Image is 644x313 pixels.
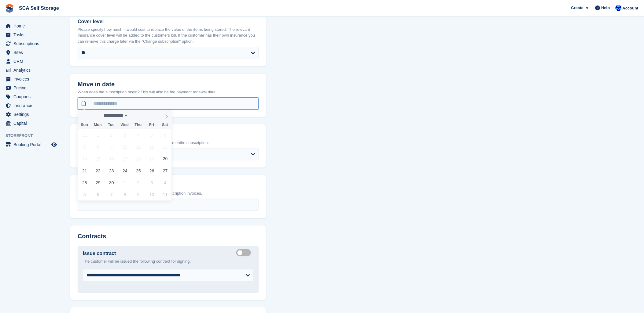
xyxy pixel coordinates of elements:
span: October 2, 2025 [132,177,144,189]
span: September 1, 2025 [92,129,104,141]
a: menu [3,39,58,48]
span: Capital [13,119,50,128]
span: September 15, 2025 [92,153,104,165]
span: October 6, 2025 [92,189,104,201]
span: September 2, 2025 [105,129,117,141]
span: September 4, 2025 [132,129,144,141]
span: September 30, 2025 [105,177,117,189]
span: September 6, 2025 [159,129,171,141]
span: October 7, 2025 [105,189,117,201]
a: menu [3,140,58,149]
span: September 20, 2025 [159,153,171,165]
a: SCA Self Storage [17,3,61,13]
a: menu [3,75,58,83]
span: Insurance [13,101,50,110]
span: Analytics [13,66,50,74]
span: October 1, 2025 [119,177,131,189]
span: September 22, 2025 [92,165,104,177]
span: September 5, 2025 [146,129,158,141]
span: Account [623,5,638,11]
span: Home [13,22,50,30]
span: September 16, 2025 [105,153,117,165]
span: September 3, 2025 [119,129,131,141]
span: September 27, 2025 [159,165,171,177]
span: Sun [78,123,91,127]
label: Cover level [78,18,259,26]
span: CRM [13,57,50,66]
span: September 24, 2025 [119,165,131,177]
label: Issue contract [83,250,116,257]
span: September 26, 2025 [146,165,158,177]
span: October 10, 2025 [146,189,158,201]
input: Year [128,113,148,119]
span: Mon [91,123,105,127]
span: Tue [105,123,118,127]
a: menu [3,119,58,128]
a: menu [3,84,58,92]
a: menu [3,57,58,66]
span: September 19, 2025 [146,153,158,165]
span: September 9, 2025 [105,141,117,153]
a: menu [3,31,58,39]
p: The customer will be issued the following contract for signing. [83,259,253,265]
span: October 4, 2025 [159,177,171,189]
a: menu [3,48,58,57]
a: menu [3,22,58,30]
span: Sites [13,48,50,57]
label: Create integrated contract [236,253,253,254]
span: October 9, 2025 [132,189,144,201]
span: September 17, 2025 [119,153,131,165]
select: Month [102,113,129,119]
span: September 14, 2025 [79,153,90,165]
span: Wed [118,123,131,127]
span: September 7, 2025 [79,141,90,153]
span: September 11, 2025 [132,141,144,153]
a: menu [3,110,58,119]
span: Booking Portal [13,140,50,149]
span: Coupons [13,92,50,101]
img: Kelly Neesham [616,5,622,11]
span: October 8, 2025 [119,189,131,201]
span: Create [571,5,583,11]
span: Pricing [13,84,50,92]
span: Thu [131,123,145,127]
span: Subscriptions [13,39,50,48]
p: Please specify how much it would cost to replace the value of the items being stored. The relevan... [78,27,259,45]
span: Sat [158,123,172,127]
span: September 10, 2025 [119,141,131,153]
h2: Move in date [78,81,259,88]
span: Tasks [13,31,50,39]
a: menu [3,101,58,110]
span: September 8, 2025 [92,141,104,153]
span: September 25, 2025 [132,165,144,177]
span: Help [602,5,610,11]
span: September 18, 2025 [132,153,144,165]
span: Fri [145,123,158,127]
span: September 28, 2025 [79,177,90,189]
img: stora-icon-8386f47178a22dfd0bd8f6a31ec36ba5ce8667c1dd55bd0f319d3a0aa187defe.svg [5,4,14,13]
span: September 23, 2025 [105,165,117,177]
span: September 29, 2025 [92,177,104,189]
span: Settings [13,110,50,119]
span: September 13, 2025 [159,141,171,153]
a: menu [3,66,58,74]
a: Preview store [50,141,58,148]
p: When does the subscription begin? This will also be the payment renewal date. [78,89,259,95]
span: October 3, 2025 [146,177,158,189]
a: menu [3,92,58,101]
span: August 31, 2025 [79,129,90,141]
h2: Contracts [78,233,259,240]
span: Invoices [13,75,50,83]
span: September 21, 2025 [79,165,90,177]
span: October 5, 2025 [79,189,90,201]
span: October 11, 2025 [159,189,171,201]
span: September 12, 2025 [146,141,158,153]
span: Storefront [6,133,61,139]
